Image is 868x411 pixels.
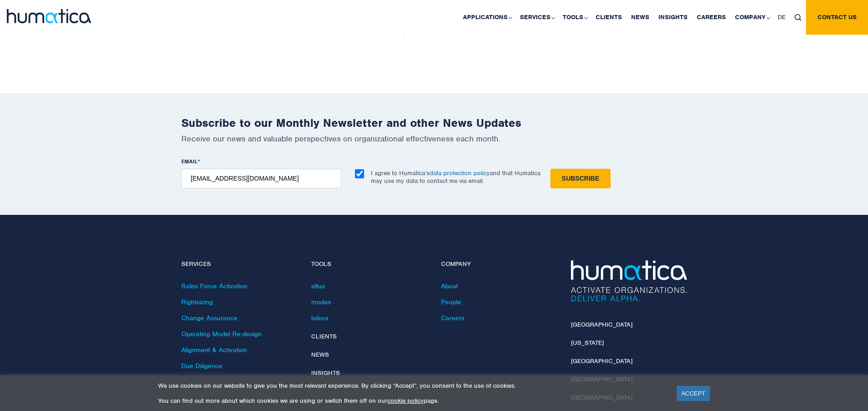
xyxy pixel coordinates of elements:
[181,362,222,370] a: Due Diligence
[311,282,325,290] a: altus
[571,321,632,328] a: [GEOGRAPHIC_DATA]
[311,351,329,359] a: News
[550,169,611,188] input: Subscribe
[441,298,461,306] a: People
[181,116,687,130] h2: Subscribe to our Monthly Newsletter and other News Updates
[181,346,247,354] a: Alignment & Activation
[778,13,786,21] span: DE
[311,333,337,340] a: Clients
[311,314,329,322] a: taleva
[430,169,490,177] a: data protection policy
[181,169,341,188] input: name@company.com
[158,382,665,390] p: We use cookies on our website to give you the most relevant experience. By clicking “Accept”, you...
[311,369,340,377] a: Insights
[571,260,687,302] img: Humatica
[181,134,687,144] p: Receive our news and valuable perspectives on organizational effectiveness each month.
[571,339,604,347] a: [US_STATE]
[181,260,298,268] h4: Services
[371,169,540,185] p: I agree to Humatica’s and that Humatica may use my data to contact me via email.
[571,357,632,365] a: [GEOGRAPHIC_DATA]
[441,282,458,290] a: About
[181,298,213,306] a: Rightsizing
[181,330,262,338] a: Operating Model Re-design
[181,282,247,290] a: Sales Force Activation
[441,260,557,268] h4: Company
[387,397,424,405] a: cookie policy
[795,14,801,21] img: search_icon
[7,9,91,23] img: logo
[441,314,464,322] a: Careers
[181,158,198,165] span: EMAIL
[311,260,427,268] h4: Tools
[355,169,364,178] input: I agree to Humatica’sdata protection policyand that Humatica may use my data to contact me via em...
[677,386,710,401] a: ACCEPT
[311,298,331,306] a: modas
[181,314,237,322] a: Change Assurance
[158,397,665,405] p: You can find out more about which cookies we are using or switch them off on our page.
